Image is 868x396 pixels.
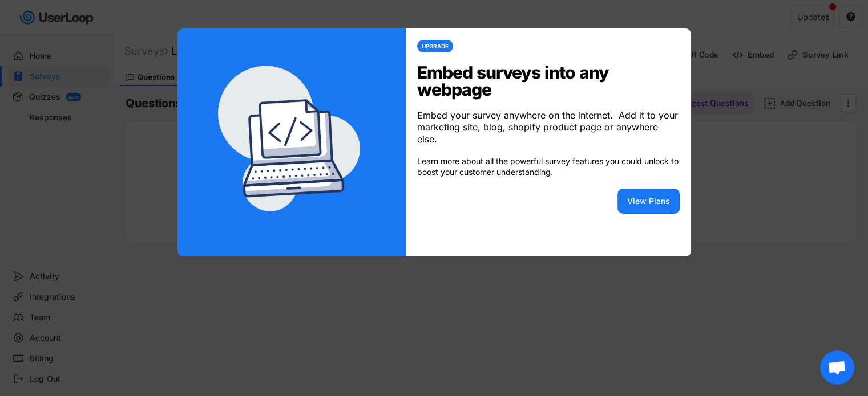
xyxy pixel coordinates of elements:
div: UPGRADE [422,43,449,49]
button: View Plans [617,189,680,214]
div: Open chat [820,350,854,385]
div: Learn more about all the powerful survey features you could unlock to boost your customer underst... [417,156,680,177]
div: Embed surveys into any webpage [417,64,680,98]
div: Embed your survey anywhere on the internet. Add it to your marketing site, blog, shopify product ... [417,109,680,145]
